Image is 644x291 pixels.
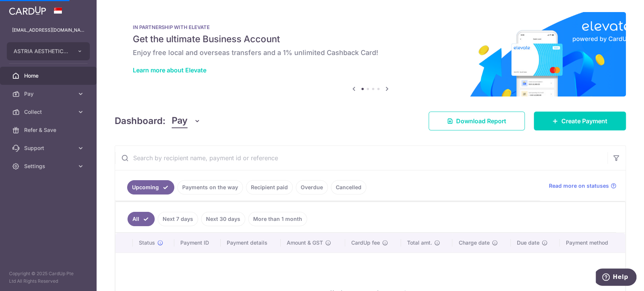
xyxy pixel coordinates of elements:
[115,146,607,170] input: Search by recipient name, payment id or reference
[128,212,155,226] a: All
[133,48,608,57] h6: Enjoy free local and overseas transfers and a 1% unlimited Cashback Card!
[24,144,74,152] span: Support
[596,268,636,287] iframe: Opens a widget where you can find more information
[246,180,293,195] a: Recipient paid
[24,72,74,80] span: Home
[172,114,188,128] span: Pay
[115,114,166,128] h4: Dashboard:
[24,108,74,116] span: Collect
[287,239,323,247] span: Amount & GST
[139,239,155,247] span: Status
[221,233,281,253] th: Payment details
[172,114,201,128] button: Pay
[429,112,525,130] a: Download Report
[549,182,616,190] a: Read more on statuses
[549,182,609,190] span: Read more on statuses
[296,180,328,195] a: Overdue
[456,116,506,126] span: Download Report
[14,47,69,55] span: ASTRIA AESTHETICS PTE. LTD.
[133,33,608,45] h5: Get the ultimate Business Account
[12,26,85,34] p: [EMAIL_ADDRESS][DOMAIN_NAME]
[517,239,539,247] span: Due date
[331,180,366,195] a: Cancelled
[351,239,380,247] span: CardUp fee
[177,180,243,195] a: Payments on the way
[133,24,608,30] p: IN PARTNERSHIP WITH ELEVATE
[158,212,198,226] a: Next 7 days
[7,42,90,60] button: ASTRIA AESTHETICS PTE. LTD.
[133,66,206,74] a: Learn more about Elevate
[534,112,626,130] a: Create Payment
[561,116,607,126] span: Create Payment
[24,126,74,134] span: Refer & Save
[201,212,245,226] a: Next 30 days
[115,12,626,96] img: Renovation banner
[127,180,174,195] a: Upcoming
[458,239,489,247] span: Charge date
[9,6,46,15] img: CardUp
[560,233,625,253] th: Payment method
[24,90,74,98] span: Pay
[24,162,74,170] span: Settings
[174,233,221,253] th: Payment ID
[248,212,307,226] a: More than 1 month
[407,239,432,247] span: Total amt.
